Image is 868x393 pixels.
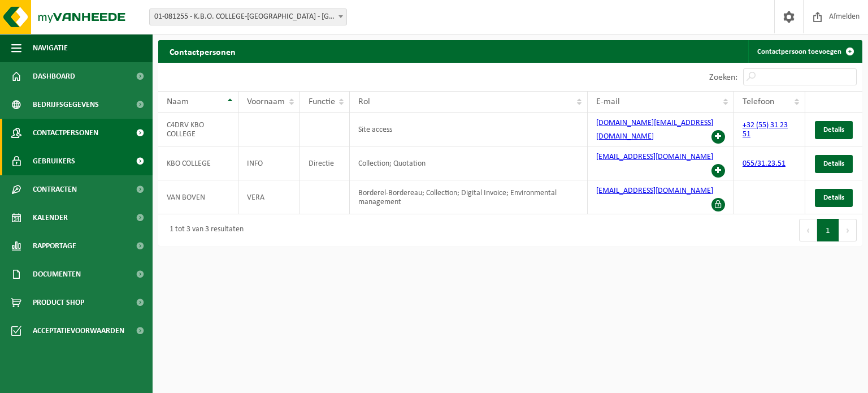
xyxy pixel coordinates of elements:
span: Contactpersonen [33,119,98,147]
span: Details [823,160,844,167]
a: [DOMAIN_NAME][EMAIL_ADDRESS][DOMAIN_NAME] [596,119,713,141]
span: 01-081255 - K.B.O. COLLEGE-SLEUTELBOS - OUDENAARDE [149,8,347,25]
button: 1 [817,219,839,241]
button: Next [839,219,857,241]
span: Details [823,126,844,133]
a: +32 (55) 31 23 51 [743,121,788,139]
span: E-mail [596,97,620,106]
span: Contracten [33,175,77,204]
button: Previous [799,219,817,241]
td: Directie [300,146,350,180]
span: Rapportage [33,232,76,260]
span: Bedrijfsgegevens [33,90,99,119]
div: 1 tot 3 van 3 resultaten [164,220,244,240]
span: Voornaam [247,97,285,106]
td: KBO COLLEGE [158,146,238,180]
span: Acceptatievoorwaarden [33,317,124,345]
span: Dashboard [33,62,75,90]
span: Telefoon [743,97,774,106]
a: [EMAIL_ADDRESS][DOMAIN_NAME] [596,153,713,161]
span: Rol [358,97,370,106]
span: Kalender [33,204,68,232]
span: Details [823,194,844,201]
span: Product Shop [33,288,84,317]
td: Borderel-Bordereau; Collection; Digital Invoice; Environmental management [350,180,588,214]
span: Gebruikers [33,147,75,175]
h2: Contactpersonen [158,40,247,62]
a: Details [815,155,853,173]
td: C4DRV KBO COLLEGE [158,113,238,146]
a: 055/31.23.51 [743,159,785,168]
td: INFO [238,146,300,180]
span: Naam [167,97,189,106]
td: VERA [238,180,300,214]
a: [EMAIL_ADDRESS][DOMAIN_NAME] [596,187,713,195]
a: Contactpersoon toevoegen [748,40,861,63]
td: Collection; Quotation [350,146,588,180]
label: Zoeken: [709,73,737,82]
span: Functie [309,97,335,106]
a: Details [815,121,853,139]
span: Navigatie [33,34,68,62]
td: Site access [350,113,588,146]
td: VAN BOVEN [158,180,238,214]
a: Details [815,189,853,207]
span: Documenten [33,260,81,288]
span: 01-081255 - K.B.O. COLLEGE-SLEUTELBOS - OUDENAARDE [150,9,346,25]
